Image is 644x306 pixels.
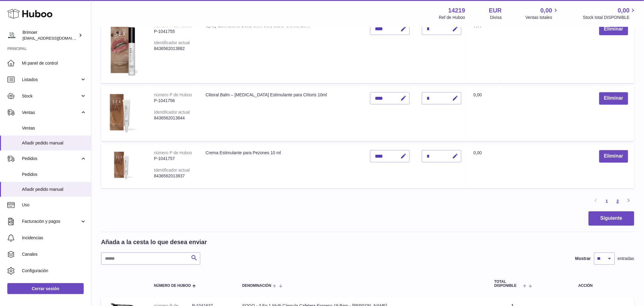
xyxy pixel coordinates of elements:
[599,23,628,35] button: Eliminar
[107,23,138,76] img: Spray Estimulante Bucal Slow Sex, Sabor Cítrico, 13ml
[22,187,86,192] span: Añadir pedido manual
[601,196,612,207] a: 1
[599,92,628,105] button: Eliminar
[200,144,364,188] td: Crema Estimulante para Pezones 10 ml
[22,251,86,257] span: Canales
[154,93,192,98] div: número P de Huboo
[599,150,628,163] button: Eliminar
[154,40,190,45] div: Identificador actual
[583,15,637,20] span: Stock total DISPONIBLE
[154,98,194,104] div: P-1041756
[22,60,86,66] span: Mi panel de control
[22,77,80,83] span: Listados
[489,6,502,15] strong: EUR
[494,280,521,288] span: Total DISPONIBLE
[200,17,364,83] td: Spray Estimulante Bucal Slow Sex, Sabor Cítrico, 13ml
[474,93,482,98] span: 0,00
[22,219,80,224] span: Facturación y pagos
[583,6,637,20] a: 0,00 Stock total DISPONIBLE
[22,235,86,241] span: Incidencias
[439,15,465,20] div: Ref de Huboo
[22,156,80,162] span: Pedidos
[154,110,190,115] div: Identificador actual
[541,6,552,15] span: 0,00
[107,92,138,133] img: Clitoral Balm – Bálsamo Estimulante para Clítoris 10ml
[22,202,86,208] span: Uso
[22,172,86,177] span: Pedidos
[474,151,482,155] span: 0,00
[23,30,77,41] div: Brimoer
[537,274,634,294] th: Acción
[154,156,194,162] div: P-1041757
[154,23,192,28] div: número P de Huboo
[618,256,634,262] span: entradas
[448,6,465,15] strong: 14219
[7,283,84,294] a: Cerrar sesión
[526,15,559,20] span: Ventas totales
[612,196,623,207] a: 2
[154,29,194,34] div: P-1041755
[22,268,86,274] span: Configuración
[154,173,194,179] div: 8436562013837
[22,125,86,131] span: Ventas
[22,93,80,99] span: Stock
[22,110,80,116] span: Ventas
[7,31,16,40] img: oroses@renuevo.es
[589,212,634,226] button: Siguiente
[107,150,138,181] img: Crema Estimulante para Pezones 10 ml
[200,86,364,141] td: Clitoral Balm – [MEDICAL_DATA] Estimulante para Clítoris 10ml
[242,284,271,288] span: Denominación
[490,15,502,20] div: Divisa
[154,116,194,121] div: 8436562013844
[154,46,194,52] div: 8436562013882
[101,238,207,247] h2: Añada a la cesta lo que desea enviar
[618,6,630,15] span: 0,00
[575,256,591,262] label: Mostrar
[474,23,482,28] span: 0,00
[23,36,89,41] span: [EMAIL_ADDRESS][DOMAIN_NAME]
[154,168,190,173] div: Identificador actual
[154,151,192,155] div: número P de Huboo
[22,140,86,146] span: Añadir pedido manual
[526,6,559,20] a: 0,00 Ventas totales
[154,284,191,288] span: Número de Huboo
